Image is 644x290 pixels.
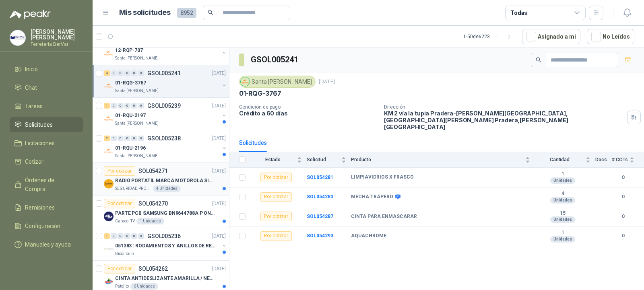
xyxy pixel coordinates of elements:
[104,277,114,286] img: Company Logo
[307,194,333,200] a: SOL054283
[595,152,612,168] th: Docs
[212,265,226,273] p: [DATE]
[260,212,292,221] div: Por cotizar
[115,112,146,119] p: 01-RQU-2197
[115,185,151,192] p: SEGURIDAD PROVISER LTDA
[111,103,117,109] div: 0
[104,103,110,109] div: 1
[104,101,227,127] a: 1 0 0 0 0 0 GSOL005239[DATE] Company Logo01-RQU-2197Santa [PERSON_NAME]
[136,218,164,224] div: 1 Unidades
[104,231,227,257] a: 1 0 0 0 0 0 GSOL005236[DATE] Company Logo051383 : RODAMIENTOS Y ANILLOS DE RETENCION RUEDASBiocir...
[25,157,43,166] span: Cotizar
[104,70,110,76] div: 4
[351,233,386,239] b: AQUACHROME
[351,174,414,181] b: LIMPIAVIDRIOS X FRASCO
[612,157,628,162] span: # COTs
[131,70,137,76] div: 0
[535,157,584,162] span: Cantidad
[115,88,159,94] p: Santa [PERSON_NAME]
[260,192,292,202] div: Por cotizar
[124,70,130,76] div: 0
[307,157,340,162] span: Solicitud
[93,163,229,195] a: Por cotizarSOL054271[DATE] Company LogoRADIO PORTATIL MARCA MOTOROLA SIN PANTALLA CON GPS, INCLUY...
[307,175,333,180] a: SOL054281
[10,173,83,197] a: Órdenes de Compra
[147,233,181,239] p: GSOL005236
[612,232,634,240] b: 0
[351,214,417,220] b: CINTA PARA ENMASCARAR
[115,47,143,54] p: 12-RQP-707
[241,77,250,86] img: Company Logo
[212,232,226,240] p: [DATE]
[10,99,83,114] a: Tareas
[10,218,83,234] a: Configuración
[25,222,60,230] span: Configuración
[104,136,110,141] div: 2
[25,176,75,193] span: Órdenes de Compra
[319,78,335,86] p: [DATE]
[384,110,624,130] p: KM 2 vía la tupia Pradera-[PERSON_NAME][GEOGRAPHIC_DATA], [GEOGRAPHIC_DATA][PERSON_NAME] Pradera ...
[119,7,171,19] h1: Mis solicitudes
[124,103,130,109] div: 0
[307,233,333,239] b: SOL054293
[307,214,333,219] b: SOL054287
[260,231,292,241] div: Por cotizar
[111,70,117,76] div: 0
[536,57,541,63] span: search
[587,29,634,44] button: No Leídos
[115,283,129,290] p: Patojito
[10,30,25,45] img: Company Logo
[115,153,159,159] p: Santa [PERSON_NAME]
[118,233,124,239] div: 0
[111,233,117,239] div: 0
[25,203,55,212] span: Remisiones
[550,236,575,243] div: Unidades
[351,157,524,162] span: Producto
[138,70,144,76] div: 0
[463,30,516,43] div: 1 - 50 de 6223
[25,120,53,129] span: Solicitudes
[104,114,114,123] img: Company Logo
[25,240,71,249] span: Manuales y ayuda
[10,80,83,95] a: Chat
[104,199,135,208] div: Por cotizar
[10,237,83,252] a: Manuales y ayuda
[104,166,135,176] div: Por cotizar
[115,120,159,127] p: Santa [PERSON_NAME]
[115,218,135,224] p: Caracol TV
[115,210,215,217] p: PARTE PCB SAMSUNG BN9644788A P ONECONNE
[124,233,130,239] div: 0
[104,212,114,221] img: Company Logo
[115,55,159,62] p: Santa [PERSON_NAME]
[612,152,644,168] th: # COTs
[104,146,114,156] img: Company Logo
[212,135,226,142] p: [DATE]
[124,136,130,141] div: 0
[550,197,575,204] div: Unidades
[239,76,316,88] div: Santa [PERSON_NAME]
[351,152,535,168] th: Producto
[535,210,590,217] b: 15
[115,79,146,87] p: 01-RQG-3767
[115,275,215,282] p: CINTA ANTIDESLIZANTE AMARILLA / NEGRA
[10,62,83,77] a: Inicio
[104,134,227,159] a: 2 0 0 0 0 0 GSOL005238[DATE] Company Logo01-RQU-2196Santa [PERSON_NAME]
[131,136,137,141] div: 0
[104,244,114,254] img: Company Logo
[31,42,83,47] p: Ferreteria BerVar
[10,200,83,215] a: Remisiones
[177,8,196,18] span: 8952
[138,136,144,141] div: 0
[118,70,124,76] div: 0
[522,29,580,44] button: Asignado a mi
[535,230,590,236] b: 1
[250,157,295,162] span: Estado
[612,174,634,181] b: 0
[138,266,168,271] p: SOL054262
[138,168,168,174] p: SOL054271
[239,89,281,98] p: 01-RQG-3767
[104,233,110,239] div: 1
[612,213,634,220] b: 0
[208,10,213,15] span: search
